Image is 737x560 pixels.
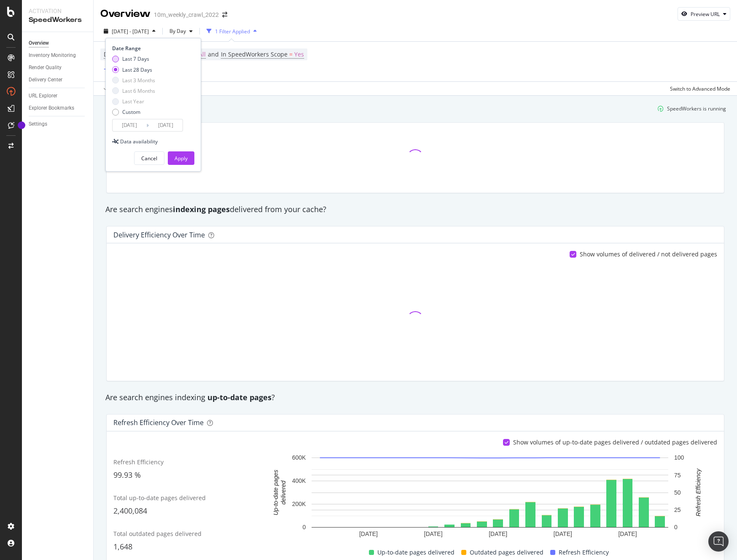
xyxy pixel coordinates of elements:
div: Inventory Monitoring [29,51,76,60]
a: Inventory Monitoring [29,51,87,60]
div: Data availability [120,138,158,145]
div: Render Quality [29,63,62,72]
text: [DATE] [554,530,572,537]
button: Apply [100,82,125,95]
text: [DATE] [489,530,507,537]
span: Yes [294,48,304,60]
div: Last 3 Months [112,77,155,84]
input: Start Date [113,119,146,131]
div: 1 Filter Applied [215,28,250,35]
text: [DATE] [424,530,443,537]
span: 99.93 % [113,470,141,480]
input: End Date [149,119,183,131]
div: arrow-right-arrow-left [222,12,227,18]
span: Up-to-date pages delivered [377,547,455,557]
button: By Day [166,24,196,38]
div: Date Range [112,45,192,52]
button: Cancel [134,151,164,165]
div: Open Intercom Messenger [708,531,729,552]
div: Apply [175,155,188,162]
text: 100 [674,454,684,461]
text: 75 [674,471,681,478]
button: Switch to Advanced Mode [667,82,730,95]
div: Last Year [122,98,144,105]
span: [DATE] - [DATE] [112,28,149,35]
a: Overview [29,39,87,48]
div: Refresh Efficiency over time [113,418,204,427]
div: Preview URL [691,11,720,18]
div: SpeedWorkers [29,15,86,25]
a: Explorer Bookmarks [29,104,87,113]
span: Device [104,50,122,58]
text: 50 [674,489,681,496]
div: 10m_weekly_crawl_2022 [154,11,219,19]
span: All [199,48,206,60]
svg: A chart. [267,453,713,541]
text: [DATE] [359,530,378,537]
div: Switch to Advanced Mode [670,85,730,92]
button: Preview URL [678,7,730,21]
text: 200K [292,501,306,507]
div: Settings [29,120,47,129]
button: Apply [168,151,194,165]
div: Tooltip anchor [18,121,25,129]
text: Up-to-date pages [272,470,279,515]
a: Settings [29,120,87,129]
span: Refresh Efficiency [559,547,609,557]
div: Last 7 Days [112,55,155,62]
div: Last 6 Months [122,87,155,94]
div: Last Year [112,98,155,105]
span: Total up-to-date pages delivered [113,494,206,502]
div: Last 6 Months [112,87,155,94]
strong: up-to-date pages [207,392,272,402]
div: Last 7 Days [122,55,149,62]
div: Are search engines delivered from your cache? [101,204,729,215]
div: Delivery Efficiency over time [113,231,205,239]
button: 1 Filter Applied [203,24,260,38]
text: [DATE] [618,530,637,537]
text: 400K [292,477,306,484]
text: 600K [292,454,306,461]
button: Add Filter [100,65,134,75]
text: 25 [674,506,681,513]
div: Are search engines indexing ? [101,392,729,403]
div: URL Explorer [29,92,57,100]
text: 0 [303,524,306,530]
div: SpeedWorkers is running [667,105,726,112]
span: Outdated pages delivered [470,547,543,557]
div: Last 3 Months [122,77,155,84]
strong: indexing pages [173,204,230,214]
div: Overview [29,39,49,48]
a: URL Explorer [29,92,87,100]
div: Activation [29,7,86,15]
div: Custom [122,108,140,116]
text: 0 [674,524,678,530]
span: and [208,50,219,58]
a: Render Quality [29,63,87,72]
text: delivered [280,480,287,504]
div: Last 28 Days [112,66,155,73]
div: Explorer Bookmarks [29,104,74,113]
span: By Day [166,27,186,35]
span: In SpeedWorkers Scope [221,50,288,58]
div: Custom [112,108,155,116]
a: Delivery Center [29,75,87,84]
div: Show volumes of delivered / not delivered pages [580,250,717,258]
div: Cancel [141,155,157,162]
div: Last 28 Days [122,66,152,73]
span: Total outdated pages delivered [113,530,202,538]
div: Show volumes of up-to-date pages delivered / outdated pages delivered [513,438,717,447]
text: Refresh Efficiency [695,468,702,516]
div: Delivery Center [29,75,62,84]
span: 2,400,084 [113,506,147,516]
span: Refresh Efficiency [113,458,164,466]
span: 1,648 [113,541,132,552]
span: = [289,50,293,58]
button: [DATE] - [DATE] [100,24,159,38]
div: Overview [100,7,151,21]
